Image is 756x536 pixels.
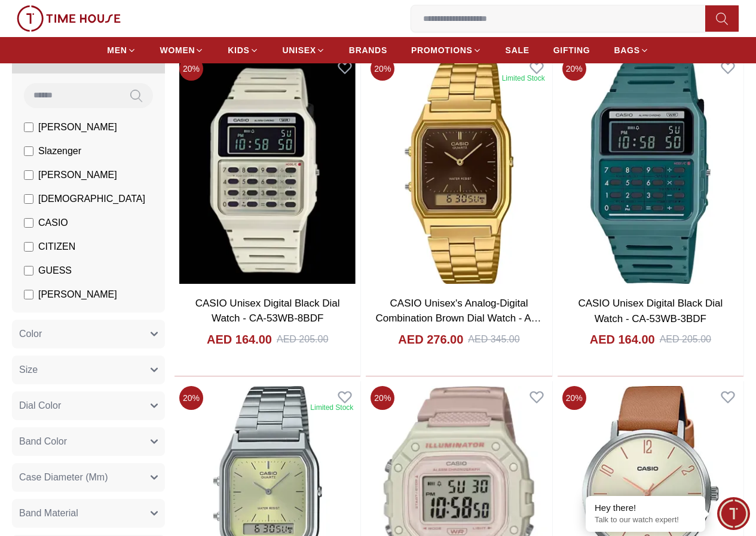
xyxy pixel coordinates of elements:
[660,332,711,347] div: AED 205.00
[19,434,67,449] span: Band Color
[19,399,61,413] span: Dial Color
[553,44,590,56] span: GIFTING
[12,320,165,348] button: Color
[38,287,117,302] span: [PERSON_NAME]
[411,39,482,61] a: PROMOTIONS
[578,298,723,324] a: CASIO Unisex Digital Black Dial Watch - CA-53WB-3BDF
[24,170,33,180] input: [PERSON_NAME]
[160,39,204,61] a: WOMEN
[12,499,165,528] button: Band Material
[375,298,542,339] a: CASIO Unisex's Analog-Digital Combination Brown Dial Watch - AQ-230GA-5AMQYDF
[562,386,586,410] span: 20 %
[12,391,165,420] button: Dial Color
[228,39,258,61] a: KIDS
[19,327,42,341] span: Color
[24,122,33,132] input: [PERSON_NAME]
[283,39,325,61] a: UNISEX
[12,427,165,456] button: Band Color
[175,52,360,289] img: CASIO Unisex Digital Black Dial Watch - CA-53WB-8BDF
[24,218,33,228] input: CASIO
[614,39,648,61] a: BAGS
[107,44,127,56] span: MEN
[310,403,353,412] div: Limited Stock
[24,146,33,156] input: Slazenger
[24,266,33,275] input: GUESS
[38,168,117,182] span: [PERSON_NAME]
[38,311,65,326] span: Police
[283,44,316,56] span: UNISEX
[179,386,203,410] span: 20 %
[38,144,81,158] span: Slazenger
[366,52,552,289] img: CASIO Unisex's Analog-Digital Combination Brown Dial Watch - AQ-230GA-5AMQYDF
[506,44,529,56] span: SALE
[179,57,203,81] span: 20 %
[107,39,136,61] a: MEN
[24,194,33,204] input: [DEMOGRAPHIC_DATA]
[38,192,145,206] span: [DEMOGRAPHIC_DATA]
[562,57,586,81] span: 20 %
[17,5,121,32] img: ...
[411,44,473,56] span: PROMOTIONS
[38,264,72,278] span: GUESS
[371,386,394,410] span: 20 %
[349,44,387,56] span: BRANDS
[553,39,590,61] a: GIFTING
[595,515,696,525] p: Talk to our watch expert!
[19,506,78,520] span: Band Material
[19,470,108,485] span: Case Diameter (Mm)
[595,502,696,514] div: Hey there!
[207,331,272,348] h4: AED 164.00
[12,356,165,384] button: Size
[506,39,529,61] a: SALE
[398,331,463,348] h4: AED 276.00
[717,497,750,530] div: Chat Widget
[468,332,519,347] div: AED 345.00
[349,39,387,61] a: BRANDS
[12,463,165,492] button: Case Diameter (Mm)
[24,290,33,299] input: [PERSON_NAME]
[371,57,394,81] span: 20 %
[228,44,249,56] span: KIDS
[558,52,743,289] img: CASIO Unisex Digital Black Dial Watch - CA-53WB-3BDF
[614,44,639,56] span: BAGS
[38,216,68,230] span: CASIO
[19,363,38,377] span: Size
[38,240,75,254] span: CITIZEN
[24,242,33,252] input: CITIZEN
[195,298,340,324] a: CASIO Unisex Digital Black Dial Watch - CA-53WB-8BDF
[160,44,195,56] span: WOMEN
[502,73,545,83] div: Limited Stock
[277,332,328,347] div: AED 205.00
[590,331,655,348] h4: AED 164.00
[38,120,117,134] span: [PERSON_NAME]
